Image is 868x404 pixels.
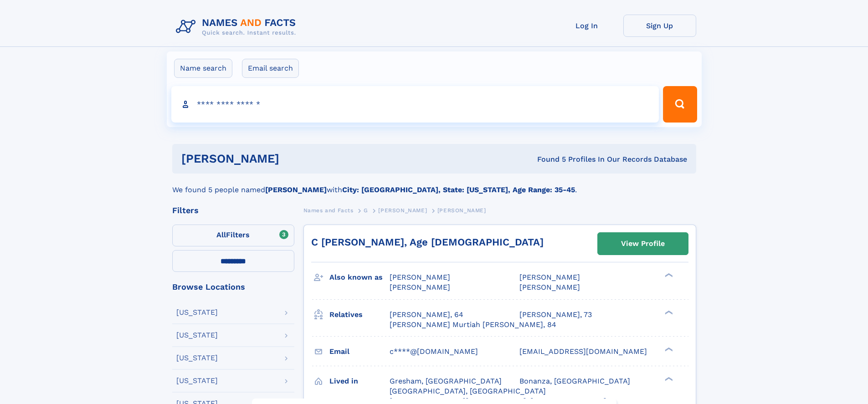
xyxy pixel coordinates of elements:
a: Log In [550,15,623,37]
h3: Email [329,344,390,359]
a: Sign Up [623,15,696,37]
span: [EMAIL_ADDRESS][DOMAIN_NAME] [519,347,647,356]
a: [PERSON_NAME], 64 [390,310,463,320]
h1: [PERSON_NAME] [181,153,408,164]
div: Filters [172,206,294,215]
span: Gresham, [GEOGRAPHIC_DATA] [390,377,502,385]
div: ❯ [663,272,673,278]
label: Filters [172,225,294,246]
a: [PERSON_NAME], 73 [519,310,592,320]
div: View Profile [621,233,665,254]
span: [PERSON_NAME] [390,283,450,291]
div: We found 5 people named with . [172,174,696,195]
label: Email search [242,59,299,78]
b: City: [GEOGRAPHIC_DATA], State: [US_STATE], Age Range: 35-45 [342,185,575,194]
div: [US_STATE] [176,332,218,339]
span: All [216,230,226,239]
div: Found 5 Profiles In Our Records Database [408,154,687,164]
b: [PERSON_NAME] [265,185,327,194]
label: Name search [174,59,232,78]
span: Bonanza, [GEOGRAPHIC_DATA] [519,377,630,385]
span: G [364,207,368,214]
span: [PERSON_NAME] [519,273,580,281]
a: [PERSON_NAME] [378,205,427,216]
img: Logo Names and Facts [172,15,303,39]
span: [PERSON_NAME] [437,207,486,214]
span: [GEOGRAPHIC_DATA], [GEOGRAPHIC_DATA] [390,387,546,395]
h3: Relatives [329,307,390,322]
div: ❯ [663,346,673,352]
div: [US_STATE] [176,354,218,362]
div: [US_STATE] [176,377,218,384]
h3: Lived in [329,373,390,389]
input: search input [171,86,659,123]
button: Search Button [663,86,697,123]
div: ❯ [663,376,673,382]
a: [PERSON_NAME] Murtiah [PERSON_NAME], 84 [390,320,556,330]
span: [PERSON_NAME] [519,283,580,291]
div: ❯ [663,309,673,315]
a: C [PERSON_NAME], Age [DEMOGRAPHIC_DATA] [311,236,544,248]
div: [US_STATE] [176,309,218,316]
h3: Also known as [329,270,390,285]
span: [PERSON_NAME] [378,207,427,214]
span: [PERSON_NAME] [390,273,450,281]
a: View Profile [598,233,688,255]
a: G [364,205,368,216]
a: Names and Facts [303,205,354,216]
div: Browse Locations [172,283,294,291]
